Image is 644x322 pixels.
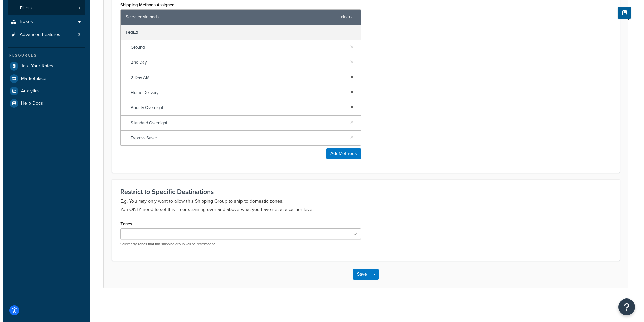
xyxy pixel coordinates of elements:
span: Help Docs [18,101,40,106]
li: Filters [5,2,82,14]
span: 3 [75,5,77,11]
label: Zones [118,221,129,226]
span: 3 [75,32,78,38]
span: 2nd Day [128,58,342,67]
div: Resources [5,53,82,58]
label: Shipping Methods Assigned [118,2,172,7]
span: Analytics [18,88,37,94]
p: Select any zones that this shipping group will be restricted to [118,242,358,247]
span: Boxes [17,19,30,25]
a: Marketplace [5,73,82,85]
button: Save [350,269,368,280]
a: Analytics [5,85,82,97]
span: Standard Overnight [128,118,342,128]
span: Ground [128,43,342,52]
span: Advanced Features [17,32,58,38]
button: Show Help Docs [615,7,628,19]
span: Home Delivery [128,88,342,97]
h3: Restrict to Specific Destinations [118,188,608,195]
a: Test Your Rates [5,60,82,72]
button: AddMethods [324,148,358,159]
span: Priority Overnight [128,103,342,112]
span: Express Saver [128,133,342,143]
button: Open Resource Center [615,298,632,315]
span: Filters [17,5,29,11]
a: Advanced Features3 [5,29,82,41]
p: E.g. You may only want to allow this Shipping Group to ship to domestic zones. You ONLY need to s... [118,197,608,214]
a: clear all [338,12,353,22]
a: Filters3 [5,2,82,14]
span: 2 Day AM [128,73,342,82]
div: FedEx [118,25,358,40]
a: Help Docs [5,97,82,109]
span: Selected Methods [123,12,335,22]
span: Test Your Rates [18,63,51,69]
a: Boxes [5,16,82,28]
span: Marketplace [18,76,44,82]
li: Advanced Features [5,29,82,41]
